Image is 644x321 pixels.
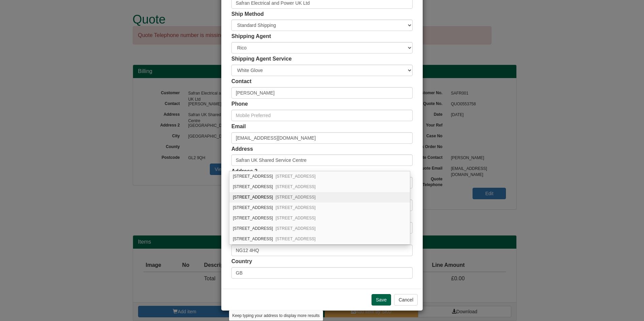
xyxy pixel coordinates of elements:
input: Mobile Preferred [231,110,413,121]
span: [STREET_ADDRESS] [276,216,316,220]
span: [STREET_ADDRESS] [276,205,316,210]
label: Contact [231,78,252,85]
div: Keep typing your address to display more results [229,311,323,321]
label: Phone [231,100,248,108]
span: [STREET_ADDRESS] [276,184,316,189]
span: [STREET_ADDRESS] [276,174,316,179]
label: Email [231,123,246,131]
div: 3 Glastonbury Close [229,192,410,203]
label: Country [231,258,252,265]
label: Ship Method [231,10,264,18]
div: 2 Glastonbury Close [229,182,410,192]
label: Shipping Agent Service [231,55,292,63]
input: Save [372,294,391,306]
div: 6 Glastonbury Close [229,223,410,234]
div: 5 Glastonbury Close [229,213,410,223]
label: Address 2 [231,168,257,175]
button: Cancel [394,294,418,306]
span: [STREET_ADDRESS] [276,226,316,231]
div: 7 Glastonbury Close [229,234,410,244]
span: [STREET_ADDRESS] [276,195,316,200]
div: 1 Glastonbury Close [229,171,410,182]
label: Address [231,145,253,153]
span: [STREET_ADDRESS] [276,237,316,241]
div: 4 Glastonbury Close [229,203,410,213]
label: Shipping Agent [231,33,271,40]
